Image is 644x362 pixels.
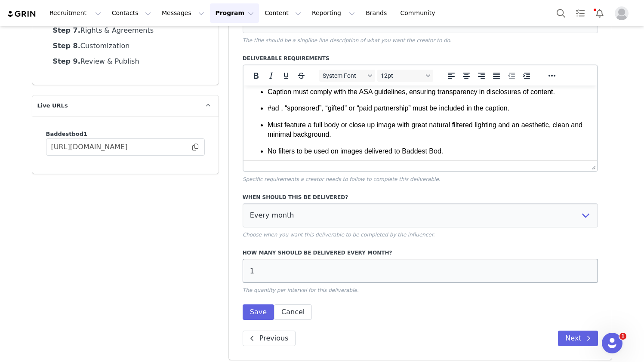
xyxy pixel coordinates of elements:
button: Increase indent [519,70,534,82]
strong: Step 8. [53,42,80,50]
button: Strikethrough [294,70,308,82]
span: 12pt [381,72,423,79]
strong: Step 7. [53,26,80,34]
label: Deliverable Requirements [243,55,598,62]
button: Cancel [274,304,312,320]
button: Recruitment [44,3,106,23]
img: grin logo [7,10,37,18]
p: Caption must comply with the ASA guidelines, ensuring transparency in disclosures of content. [24,2,347,11]
button: Justify [489,70,504,82]
button: Fonts [319,70,375,82]
button: Profile [610,6,637,20]
label: How many should be delivered every month? [243,249,598,257]
button: Align center [459,70,474,82]
p: The quantity per interval for this deliverable. [243,286,598,294]
a: Customization [48,38,203,54]
button: Next [558,331,598,346]
span: 1 [619,333,626,340]
button: Align left [444,70,459,82]
button: Underline [279,70,293,82]
a: Community [395,3,444,23]
button: Font sizes [377,70,433,82]
span: Live URLs [37,101,68,110]
button: Bold [249,70,263,82]
span: System Font [323,72,365,79]
div: Press the Up and Down arrow keys to resize the editor. [588,161,597,171]
p: Must feature a full body or close up image with great natural filtered lighting and an aesthetic,... [24,35,347,54]
button: Reporting [307,3,360,23]
strong: Step 9. [53,57,80,65]
p: Choose when you want this deliverable to be completed by the influencer. [243,231,598,239]
button: Decrease indent [504,70,519,82]
a: Review & Publish [48,54,203,69]
p: No filters to be used on images delivered to Baddest Bod. [24,61,347,71]
button: Contacts [107,3,156,23]
img: placeholder-profile.jpg [615,6,629,20]
label: When should this be delivered? [243,193,598,201]
button: Program [210,3,259,23]
button: Content [259,3,306,23]
span: Baddestbod1 [46,131,88,137]
iframe: Rich Text Area [243,86,598,160]
a: Tasks [571,3,590,23]
p: The title should be a singline line description of what you want the creator to do. [243,37,598,44]
a: Rights & Agreements [48,23,203,38]
p: Specific requirements a creator needs to follow to complete this deliverable. [243,175,598,183]
p: #ad , “sponsored”, “gifted” or “paid partnership” must be included in the caption. [24,18,347,28]
button: Notifications [590,3,609,23]
button: Messages [157,3,210,23]
button: Align right [474,70,489,82]
button: Search [552,3,570,23]
button: Italic [264,70,278,82]
button: Save [243,304,274,320]
a: Brands [361,3,394,23]
iframe: Intercom live chat [602,333,622,353]
button: Reveal or hide additional toolbar items [545,70,559,82]
button: Previous [243,331,296,346]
